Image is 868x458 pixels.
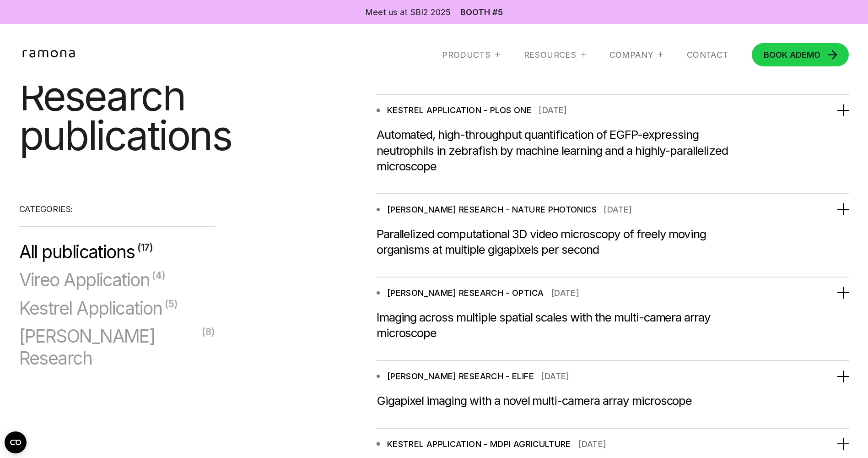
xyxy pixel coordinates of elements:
[524,49,576,60] div: RESOURCES
[387,204,597,215] div: [PERSON_NAME] RESEARCH - NATURE PHOTONICS
[377,95,849,193] div: KESTREL APPLICATION - PLOS ONE[DATE]Automated, high-throughput quantification of EGFP-expressing ...
[377,310,738,341] div: Imaging across multiple spatial scales with the multi-camera array microscope
[578,439,606,450] div: [DATE]
[168,298,174,310] span: 5
[377,194,849,277] div: [PERSON_NAME] RESEARCH - NATURE PHOTONICS[DATE]Parallelized computational 3D video microscopy of ...
[541,371,569,382] div: [DATE]
[387,371,534,382] div: [PERSON_NAME] RESEARCH - ELIFE
[377,127,738,174] div: Automated, high-throughput quantification of EGFP-expressing neutrophils in zebrafish by machine ...
[19,297,162,319] span: Kestrel Application
[19,241,215,376] form: Email Form 2
[752,43,849,67] a: BOOK ADEMO
[764,50,820,59] div: DEMO
[141,242,150,254] span: 17
[19,241,135,263] span: All publications
[377,393,738,409] div: Gigapixel imaging with a novel multi-camera array microscope
[137,241,153,255] div: ( )
[377,226,738,258] div: Parallelized computational 3D video microscopy of freely moving organisms at multiple gigapixels ...
[387,105,532,116] div: KESTREL APPLICATION - PLOS ONE
[152,269,165,283] div: ( )
[764,49,796,60] span: BOOK A
[5,431,27,453] button: Open CMP widget
[442,49,500,60] div: Products
[19,203,215,227] div: CATEGORIES:
[460,8,503,16] a: Booth #5
[19,50,81,60] a: home
[551,288,579,299] div: [DATE]
[377,278,849,360] div: [PERSON_NAME] RESEARCH - OPTICA[DATE]Imaging across multiple spatial scales with the multi-camera...
[387,288,544,299] div: [PERSON_NAME] RESEARCH - OPTICA
[156,270,162,282] span: 4
[205,326,211,338] span: 8
[19,325,200,370] span: [PERSON_NAME] Research
[365,6,451,18] div: Meet us at SBI2 2025
[377,361,849,428] div: [PERSON_NAME] RESEARCH - ELIFE[DATE]Gigapixel imaging with a novel multi-camera array microscope
[165,297,178,311] div: ( )
[19,76,215,155] h1: Research publications
[609,49,654,60] div: Company
[539,105,567,116] div: [DATE]
[604,204,632,215] div: [DATE]
[202,325,215,339] div: ( )
[387,439,571,450] div: KESTREL APPLICATION - MDPI AGRICULTURE
[442,49,491,60] div: Products
[19,269,150,291] span: Vireo Application
[609,49,663,60] div: Company
[524,49,586,60] div: RESOURCES
[687,49,728,60] a: Contact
